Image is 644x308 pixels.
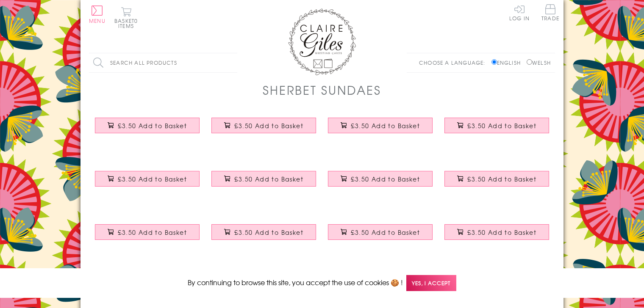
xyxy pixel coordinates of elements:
h1: Sherbet Sundaes [263,81,381,99]
input: English [491,59,497,65]
span: £3.50 Add to Basket [467,175,536,183]
span: 0 items [118,17,138,30]
a: Birthday Card, Patterned Girls, Happy Birthday £3.50 Add to Basket [89,111,205,148]
a: Birthday Card, Blue Banners, Happy Birthday to you £3.50 Add to Basket [89,165,205,201]
a: Thank You Card, Blue Stars, To a Great Teacher £3.50 Add to Basket [439,218,555,254]
button: £3.50 Add to Basket [211,224,316,240]
a: Birthday Card, Squirrels, Happy Birthday Aunt £3.50 Add to Basket [89,218,205,254]
span: £3.50 Add to Basket [118,175,187,183]
button: £3.50 Add to Basket [95,118,200,133]
a: Birthday Card, Bunting, Very Happy Birthday £3.50 Add to Basket [322,165,439,201]
a: Birthday Card, Pink Heart, three cheers for the birthday girl! £3.50 Add to Basket [205,165,322,201]
a: Wedding Card, Blue Banners, Congratulations Wedding Day £3.50 Add to Basket [322,218,439,254]
img: Claire Giles Greetings Cards [288,8,356,75]
button: £3.50 Add to Basket [328,118,433,133]
button: Menu [89,5,105,23]
button: £3.50 Add to Basket [444,171,550,187]
button: £3.50 Add to Basket [95,224,200,240]
input: Search all products [89,53,237,72]
span: £3.50 Add to Basket [351,175,420,183]
input: Search [229,53,237,72]
span: £3.50 Add to Basket [467,121,536,130]
a: Birthday Card, Birdcages, Wishing you a very Happy Birthday £3.50 Add to Basket [322,111,439,148]
a: Birthday Card, Pink Stars, Happy Birthday to a special Daughter £3.50 Add to Basket [439,165,555,201]
button: £3.50 Add to Basket [211,118,316,133]
button: £3.50 Add to Basket [211,171,316,187]
input: Welsh [527,59,532,65]
button: Basket0 items [114,7,138,28]
span: £3.50 Add to Basket [118,121,187,130]
span: Trade [541,4,559,21]
button: £3.50 Add to Basket [328,171,433,187]
a: Log In [509,4,530,21]
p: Choose a language: [419,59,490,66]
span: £3.50 Add to Basket [234,228,303,236]
span: £3.50 Add to Basket [467,228,536,236]
a: Trade [541,4,559,22]
span: £3.50 Add to Basket [118,228,187,236]
span: £3.50 Add to Basket [351,228,420,236]
span: Menu [89,17,105,25]
a: Birthday Card, Arrow and bird, Happy Birthday £3.50 Add to Basket [205,111,322,148]
label: English [491,59,525,66]
span: £3.50 Add to Basket [234,121,303,130]
button: £3.50 Add to Basket [328,224,433,240]
button: £3.50 Add to Basket [95,171,200,187]
a: Birthday Card, Patterned Girls, Happy Birthday Cousin £3.50 Add to Basket [205,218,322,254]
a: Birthday Card, Pink Banner, Happy Birthday to you £3.50 Add to Basket [439,111,555,148]
button: £3.50 Add to Basket [444,224,550,240]
span: Yes, I accept [406,275,456,291]
button: £3.50 Add to Basket [444,118,550,133]
span: £3.50 Add to Basket [351,121,420,130]
span: £3.50 Add to Basket [234,175,303,183]
label: Welsh [527,59,551,66]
